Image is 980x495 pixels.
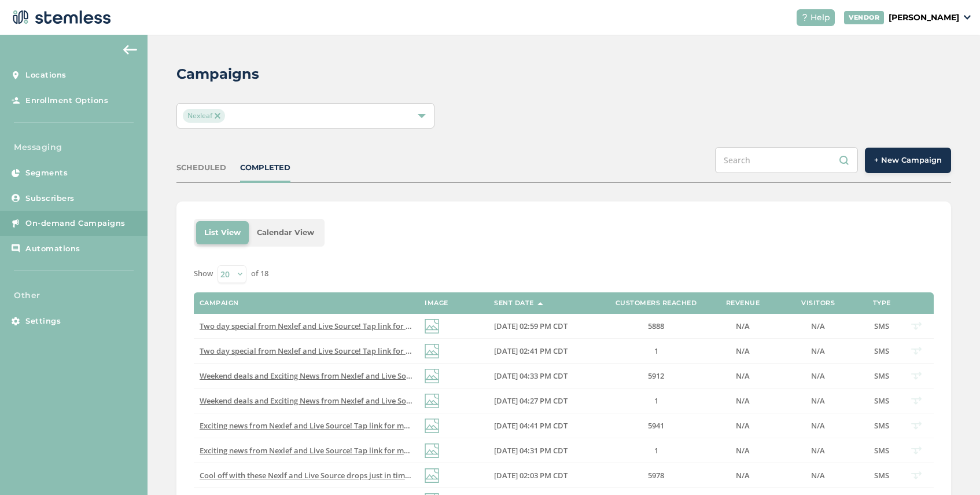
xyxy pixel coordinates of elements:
[200,321,519,331] span: Two day special from Nexlef and Live Source! Tap link for all the info! Reply END to cancel
[494,471,592,481] label: 08/07/2025 02:03 PM CDT
[240,162,290,174] div: COMPLETED
[604,396,708,406] label: 1
[720,396,766,406] label: N/A
[200,396,413,406] label: Weekend deals and Exciting News from Nexlef and Live Source! Tap link for more info Reply END to ...
[844,11,884,24] div: VENDOR
[249,221,322,244] li: Calendar View
[194,268,213,280] label: Show
[494,371,592,381] label: 08/21/2025 04:33 PM CDT
[200,321,413,331] label: Two day special from Nexlef and Live Source! Tap link for all the info! Reply END to cancel
[604,471,708,481] label: 5978
[200,471,413,481] label: Cool off with these Nexlf and Live Source drops just in time for the weekend - tap link for more ...
[870,396,893,406] label: SMS
[811,420,825,431] span: N/A
[537,302,543,305] img: icon-sort-1e1d7615.svg
[25,218,126,229] span: On-demand Campaigns
[425,299,448,307] label: Image
[604,421,708,431] label: 5941
[494,421,592,431] label: 08/15/2025 04:41 PM CDT
[425,468,439,483] img: icon-img-d887fa0c.svg
[176,64,259,85] h2: Campaigns
[494,321,568,331] span: [DATE] 02:59 PM CDT
[196,221,249,244] li: List View
[176,162,226,174] div: SCHEDULED
[25,95,108,107] span: Enrollment Options
[200,445,504,456] span: Exciting news from Nexlef and Live Source! Tap link for more info Reply END to cancel
[736,445,750,456] span: N/A
[736,371,750,381] span: N/A
[425,369,439,383] img: icon-img-d887fa0c.svg
[778,471,859,481] label: N/A
[720,421,766,431] label: N/A
[200,346,413,356] label: Two day special from Nexlef and Live Source! Tap link for all the info! Reply END to cancel
[811,321,825,331] span: N/A
[616,299,697,307] label: Customers Reached
[251,268,268,280] label: of 18
[494,346,568,356] span: [DATE] 02:41 PM CDT
[200,395,576,406] span: Weekend deals and Exciting News from Nexlef and Live Source! Tap link for more info Reply END to ...
[801,299,835,307] label: Visitors
[801,14,808,21] img: icon-help-white-03924b79.svg
[810,12,830,24] span: Help
[736,346,750,356] span: N/A
[874,321,889,331] span: SMS
[494,420,568,431] span: [DATE] 04:41 PM CDT
[648,321,664,331] span: 5888
[494,371,568,381] span: [DATE] 04:33 PM CDT
[494,321,592,331] label: 08/28/2025 02:59 PM CDT
[874,155,942,166] span: + New Campaign
[870,471,893,481] label: SMS
[720,346,766,356] label: N/A
[200,346,519,356] span: Two day special from Nexlef and Live Source! Tap link for all the info! Reply END to cancel
[604,321,708,331] label: 5888
[811,445,825,456] span: N/A
[870,446,893,456] label: SMS
[778,321,859,331] label: N/A
[778,421,859,431] label: N/A
[720,446,766,456] label: N/A
[25,316,61,327] span: Settings
[25,167,68,179] span: Segments
[736,420,750,431] span: N/A
[25,193,75,204] span: Subscribers
[648,371,664,381] span: 5912
[654,346,658,356] span: 1
[736,395,750,406] span: N/A
[494,395,568,406] span: [DATE] 04:27 PM CDT
[654,445,658,456] span: 1
[865,148,951,173] button: + New Campaign
[200,371,413,381] label: Weekend deals and Exciting News from Nexlef and Live Source! Tap link for more info Reply END to ...
[604,346,708,356] label: 1
[200,371,576,381] span: Weekend deals and Exciting News from Nexlef and Live Source! Tap link for more info Reply END to ...
[778,396,859,406] label: N/A
[720,371,766,381] label: N/A
[889,12,959,24] p: [PERSON_NAME]
[604,371,708,381] label: 5912
[715,147,858,173] input: Search
[874,346,889,356] span: SMS
[811,395,825,406] span: N/A
[778,446,859,456] label: N/A
[870,321,893,331] label: SMS
[874,395,889,406] span: SMS
[494,396,592,406] label: 08/21/2025 04:27 PM CDT
[870,421,893,431] label: SMS
[200,470,624,481] span: Cool off with these Nexlf and Live Source drops just in time for the weekend - tap link for more ...
[654,395,658,406] span: 1
[200,446,413,456] label: Exciting news from Nexlef and Live Source! Tap link for more info Reply END to cancel
[870,346,893,356] label: SMS
[720,471,766,481] label: N/A
[200,420,504,431] span: Exciting news from Nexlef and Live Source! Tap link for more info Reply END to cancel
[720,321,766,331] label: N/A
[778,371,859,381] label: N/A
[494,446,592,456] label: 08/15/2025 04:31 PM CDT
[873,299,891,307] label: Type
[25,243,80,255] span: Automations
[922,439,980,495] iframe: Chat Widget
[425,394,439,408] img: icon-img-d887fa0c.svg
[425,344,439,358] img: icon-img-d887fa0c.svg
[9,6,111,29] img: logo-dark-0685b13c.svg
[874,371,889,381] span: SMS
[736,321,750,331] span: N/A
